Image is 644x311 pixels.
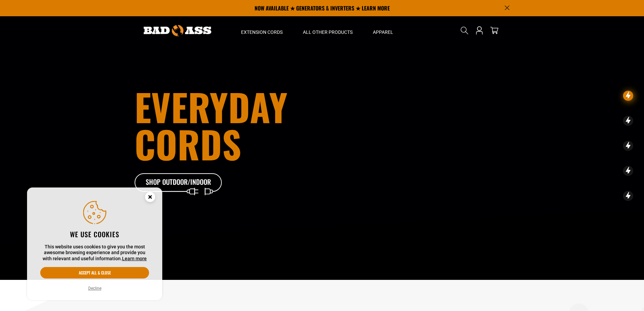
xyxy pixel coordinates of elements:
[241,29,283,35] span: Extension Cords
[459,25,470,36] summary: Search
[86,285,103,292] button: Decline
[40,267,149,279] button: Accept all & close
[363,16,403,45] summary: Apparel
[122,256,147,261] a: Learn more
[27,187,162,301] aside: Cookie Consent
[135,88,360,162] h1: Everyday cords
[144,25,211,36] img: Bad Ass Extension Cords
[303,29,353,35] span: All Other Products
[40,244,149,262] p: This website uses cookies to give you the most awesome browsing experience and provide you with r...
[231,16,293,45] summary: Extension Cords
[40,230,149,239] h2: We use cookies
[373,29,393,35] span: Apparel
[135,173,222,192] a: Shop Outdoor/Indoor
[293,16,363,45] summary: All Other Products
